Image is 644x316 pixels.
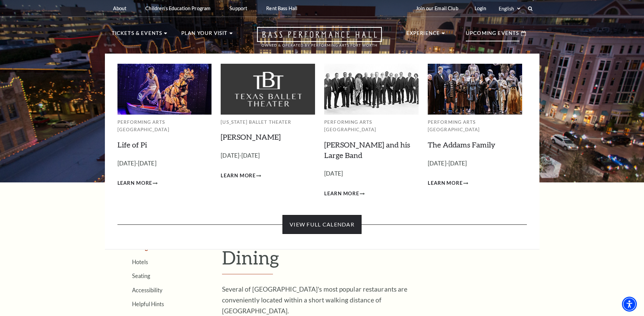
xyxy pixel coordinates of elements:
[428,179,468,187] a: Learn More The Addams Family
[132,301,164,307] a: Helpful Hints
[221,118,315,126] p: [US_STATE] Ballet Theater
[221,172,256,180] span: Learn More
[324,169,419,179] p: [DATE]
[117,159,212,169] p: [DATE]-[DATE]
[132,287,162,293] a: Accessibility
[112,29,163,41] p: Tickets & Events
[428,64,522,114] img: Performing Arts Fort Worth
[117,140,147,149] a: Life of Pi
[233,27,406,54] a: Open this option
[466,29,519,41] p: Upcoming Events
[324,140,410,160] a: [PERSON_NAME] and his Large Band
[428,140,495,149] a: The Addams Family
[229,5,247,11] p: Support
[622,297,637,312] div: Accessibility Menu
[428,118,522,134] p: Performing Arts [GEOGRAPHIC_DATA]
[113,5,127,11] p: About
[428,179,463,187] span: Learn More
[117,118,212,134] p: Performing Arts [GEOGRAPHIC_DATA]
[117,64,212,114] img: Performing Arts Fort Worth
[117,179,158,187] a: Learn More Life of Pi
[406,29,440,41] p: Experience
[324,64,419,114] img: Performing Arts Fort Worth
[117,179,152,187] span: Learn More
[181,29,228,41] p: Plan Your Visit
[221,132,281,141] a: [PERSON_NAME]
[145,5,210,11] p: Children's Education Program
[221,64,315,114] img: Texas Ballet Theater
[132,259,148,265] a: Hotels
[324,118,419,134] p: Performing Arts [GEOGRAPHIC_DATA]
[222,246,533,274] h1: Dining
[132,273,150,279] a: Seating
[221,151,315,161] p: [DATE]-[DATE]
[497,5,521,12] select: Select:
[324,190,365,198] a: Learn More Lyle Lovett and his Large Band
[282,215,362,234] a: View Full Calendar
[266,5,297,11] p: Rent Bass Hall
[221,172,261,180] a: Learn More Peter Pan
[428,159,522,169] p: [DATE]-[DATE]
[324,190,359,198] span: Learn More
